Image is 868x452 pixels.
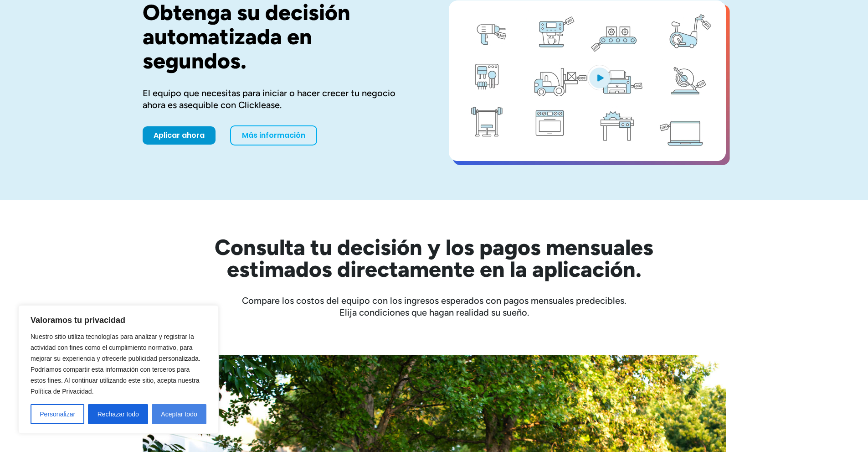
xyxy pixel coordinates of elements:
font: Compare los costos del equipo con los ingresos esperados con pagos mensuales predecibles. [242,295,626,306]
font: El equipo que necesitas para iniciar o hacer crecer tu negocio ahora es asequible con Clicklease. [143,88,395,110]
font: Personalizar [40,410,75,418]
font: Valoramos tu privacidad [31,316,125,325]
font: Elija condiciones que hagan realidad su sueño. [339,307,529,318]
a: Aplicar ahora [143,126,216,145]
font: Nuestro sitio utiliza tecnologías para analizar y registrar la actividad con fines como el cumpli... [31,333,200,395]
font: Aplicar ahora [154,130,205,140]
a: Más información [230,125,317,145]
a: caja de luz abierta [449,0,726,161]
font: Consulta tu decisión y los pagos mensuales estimados directamente en la aplicación. [215,234,653,282]
button: Aceptar todo [152,404,206,424]
img: Logotipo del botón de reproducción azul sobre un fondo circular azul claro [587,65,612,90]
font: Aceptar todo [161,410,197,418]
div: Valoramos tu privacidad [18,305,219,434]
font: Rechazar todo [98,410,139,418]
font: Más información [242,130,305,140]
button: Personalizar [31,404,84,424]
button: Rechazar todo [88,404,148,424]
